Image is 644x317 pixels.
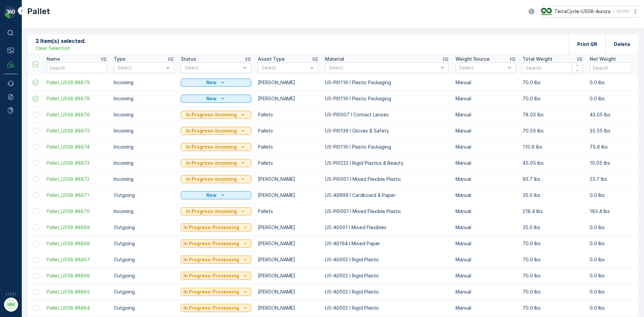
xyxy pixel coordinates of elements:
[184,64,241,71] p: Select
[181,127,251,135] button: In Progress-Incoming
[114,176,174,182] p: Incoming
[577,41,597,48] p: Print QR
[455,208,516,215] p: Manual
[181,111,251,119] button: In Progress-Incoming
[181,56,196,62] p: Status
[523,111,583,118] p: 78.05 lbs
[455,144,516,150] p: Manual
[114,111,174,118] p: Incoming
[325,272,449,279] p: US-A0002 I Rigid Plastic
[258,208,318,215] p: Pallets
[4,298,17,312] button: MM
[455,176,516,182] p: Manual
[47,95,107,102] span: Pallet_US08 #8878
[186,176,237,182] p: In Progress-Incoming
[47,224,107,231] a: Pallet_US08 #8869
[183,305,239,311] p: In Progress-Processing
[33,305,38,311] div: Toggle Row Selected
[258,224,318,231] p: [PERSON_NAME]
[36,37,86,45] p: 2 Item(s) selected.
[325,256,449,263] p: US-A0002 I Rigid Plastic
[6,299,16,310] div: MM
[27,6,50,17] p: Pallet
[183,240,239,247] p: In Progress-Processing
[613,9,629,14] p: ( -05:00 )
[47,288,107,295] span: Pallet_US08 #8865
[455,111,516,118] p: Manual
[523,176,583,182] p: 93.7 lbs
[114,95,174,102] p: Incoming
[47,62,107,73] input: Search
[523,144,583,150] p: 110.6 lbs
[206,79,217,86] p: New
[258,256,318,263] p: [PERSON_NAME]
[33,209,38,214] div: Toggle Row Selected
[455,224,516,231] p: Manual
[186,127,237,134] p: In Progress-Incoming
[47,111,107,118] span: Pallet_US08 #8876
[206,95,217,102] p: New
[47,240,107,247] span: Pallet_US08 #8868
[258,240,318,247] p: [PERSON_NAME]
[33,273,38,278] div: Toggle Row Selected
[455,192,516,199] p: Manual
[33,176,38,182] div: Toggle Row Selected
[325,288,449,295] p: US-A0002 I Rigid Plastic
[554,8,610,15] p: TerraCycle-US08-Aurora
[114,192,174,199] p: Outgoing
[523,127,583,134] p: 70.55 lbs
[523,224,583,231] p: 35.0 lbs
[181,207,251,215] button: In Progress-Incoming
[523,192,583,199] p: 35.0 lbs
[523,208,583,215] p: 218.4 lbs
[455,160,516,166] p: Manual
[523,256,583,263] p: 70.0 lbs
[114,127,174,134] p: Incoming
[325,111,449,118] p: US-PI0007 I Contact Lenses
[590,56,616,62] p: Net Weight
[614,41,630,48] p: Delete
[47,272,107,279] a: Pallet_US08 #8866
[459,64,505,71] p: Select
[181,143,251,151] button: In Progress-Incoming
[455,127,516,134] p: Manual
[33,160,38,166] div: Toggle Row Selected
[325,224,449,231] p: US-A0001 I Mixed Flexibles
[114,224,174,231] p: Outgoing
[523,288,583,295] p: 70.0 lbs
[47,176,107,182] a: Pallet_US08 #8872
[455,256,516,263] p: Manual
[325,240,449,247] p: US-A0164 I Mixed Paper
[455,95,516,102] p: Manual
[523,240,583,247] p: 70.0 lbs
[33,80,38,85] div: Toggle Row Selected
[183,256,239,263] p: In Progress-Processing
[47,127,107,134] a: Pallet_US08 #8875
[258,160,318,166] p: Pallets
[114,56,125,62] p: Type
[206,192,217,199] p: New
[33,289,38,295] div: Toggle Row Selected
[47,192,107,199] a: Pallet_US08 #8871
[325,95,449,102] p: US-PI0116 I Plastic Packaging
[183,272,239,279] p: In Progress-Processing
[181,95,251,103] button: New
[33,128,38,134] div: Toggle Row Selected
[523,56,552,62] p: Total Weight
[114,240,174,247] p: Outgoing
[33,193,38,198] div: Toggle Row Selected
[183,288,239,295] p: In Progress-Processing
[114,144,174,150] p: Incoming
[117,64,164,71] p: Select
[325,305,449,311] p: US-A0002 I Rigid Plastic
[4,5,17,19] img: logo
[455,56,490,62] p: Weight Source
[47,256,107,263] span: Pallet_US08 #8867
[258,305,318,311] p: [PERSON_NAME]
[181,159,251,167] button: In Progress-Incoming
[258,144,318,150] p: Pallets
[47,79,107,86] a: Pallet_US08 #8879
